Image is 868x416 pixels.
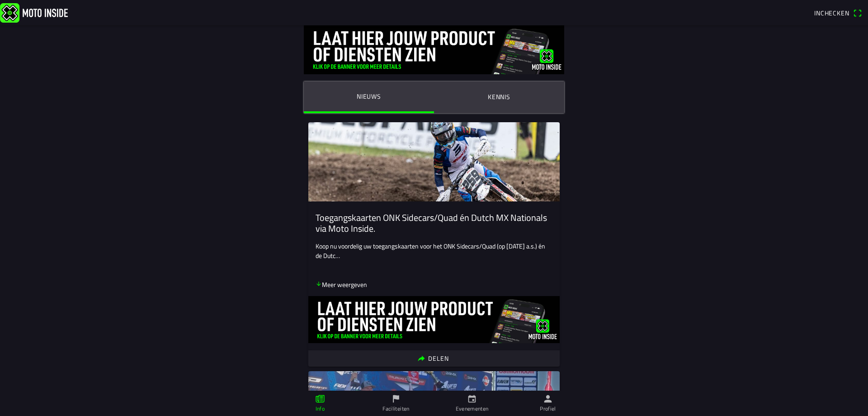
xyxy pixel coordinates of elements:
ion-icon: calendar [467,394,477,404]
a: Incheckenqr scanner [810,5,866,20]
ion-label: Faciliteiten [382,405,409,413]
span: Inchecken [814,8,849,18]
ion-label: Profiel [540,405,556,413]
p: Meer weergeven [316,280,367,289]
ion-label: Evenementen [456,405,489,413]
ion-icon: paper [315,394,325,404]
ion-label: Info [316,405,325,413]
img: ovdhpoPiYVyyWxH96Op6EavZdUOyIWdtEOENrLni.jpg [308,296,560,343]
ion-label: Nieuws [357,91,381,101]
ion-icon: person [543,394,553,404]
img: W9TngUMILjngII3slWrxy3dg4E7y6i9Jkq2Wxt1b.jpg [308,122,560,201]
ion-icon: arrow down [316,281,322,287]
img: DquIORQn5pFcG0wREDc6xsoRnKbaxAuyzJmd8qj8.jpg [304,25,564,74]
ion-icon: flag [391,394,401,404]
p: Koop nu voordelig uw toegangskaarten voor het ONK Sidecars/Quad (op [DATE] a.s.) én de Dutc… [316,241,552,260]
ion-card-title: Toegangskaarten ONK Sidecars/Quad én Dutch MX Nationals via Moto Inside. [316,212,552,234]
ion-label: Kennis [488,92,510,102]
ion-button: Delen [308,350,560,367]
